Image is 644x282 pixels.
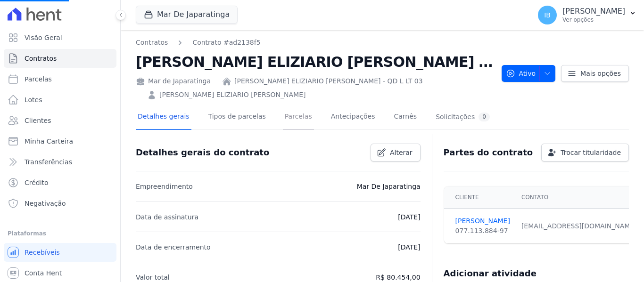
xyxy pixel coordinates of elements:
[25,178,49,187] span: Crédito
[4,70,116,89] a: Parcelas
[371,144,421,161] a: Alterar
[434,105,492,130] a: Solicitações0
[159,90,305,100] a: [PERSON_NAME] ELIZIARIO [PERSON_NAME]
[444,147,533,158] h3: Partes do contrato
[562,7,625,16] p: [PERSON_NAME]
[136,76,211,86] div: Mar de Japaratinga
[136,211,198,223] p: Data de assinatura
[4,194,116,213] a: Negativação
[136,147,269,158] h3: Detalhes gerais do contrato
[544,12,551,18] span: IB
[561,148,621,157] span: Trocar titularidade
[4,28,116,47] a: Visão Geral
[4,173,116,192] a: Crédito
[580,69,621,78] span: Mais opções
[562,16,625,24] p: Ver opções
[329,105,377,130] a: Antecipações
[25,248,60,257] span: Recebíveis
[25,95,42,105] span: Lotes
[136,6,238,24] button: Mar De Japaratinga
[25,74,52,84] span: Parcelas
[479,113,490,121] div: 0
[455,226,510,236] div: 077.113.884-97
[8,228,113,239] div: Plataformas
[25,199,66,208] span: Negativação
[506,65,536,82] span: Ativo
[455,216,510,226] a: [PERSON_NAME]
[392,105,419,130] a: Carnês
[136,38,494,48] nav: Breadcrumb
[436,113,490,121] div: Solicitações
[136,105,191,130] a: Detalhes gerais
[357,181,421,192] p: Mar De Japaratinga
[25,268,62,278] span: Conta Hent
[561,65,629,82] a: Mais opções
[4,132,116,151] a: Minha Carteira
[398,242,420,253] p: [DATE]
[25,157,72,167] span: Transferências
[136,242,211,253] p: Data de encerramento
[192,38,260,48] a: Contrato #ad2138f5
[136,51,494,73] h2: [PERSON_NAME] ELIZIARIO [PERSON_NAME] - QD L LT 03
[4,49,116,68] a: Contratos
[516,186,643,209] th: Contato
[25,33,62,42] span: Visão Geral
[398,211,420,223] p: [DATE]
[521,221,637,231] div: [EMAIL_ADDRESS][DOMAIN_NAME]
[4,243,116,262] a: Recebíveis
[4,90,116,109] a: Lotes
[136,38,168,48] a: Contratos
[4,111,116,130] a: Clientes
[530,2,644,28] button: IB [PERSON_NAME] Ver opções
[390,148,413,157] span: Alterar
[283,105,314,130] a: Parcelas
[25,137,73,146] span: Minha Carteira
[206,105,268,130] a: Tipos de parcelas
[502,65,556,82] button: Ativo
[444,186,516,209] th: Cliente
[25,116,51,125] span: Clientes
[444,268,537,279] h3: Adicionar atividade
[541,144,629,161] a: Trocar titularidade
[25,54,57,63] span: Contratos
[136,181,193,192] p: Empreendimento
[4,153,116,171] a: Transferências
[234,76,423,86] a: [PERSON_NAME] ELIZIARIO [PERSON_NAME] - QD L LT 03
[136,38,261,48] nav: Breadcrumb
